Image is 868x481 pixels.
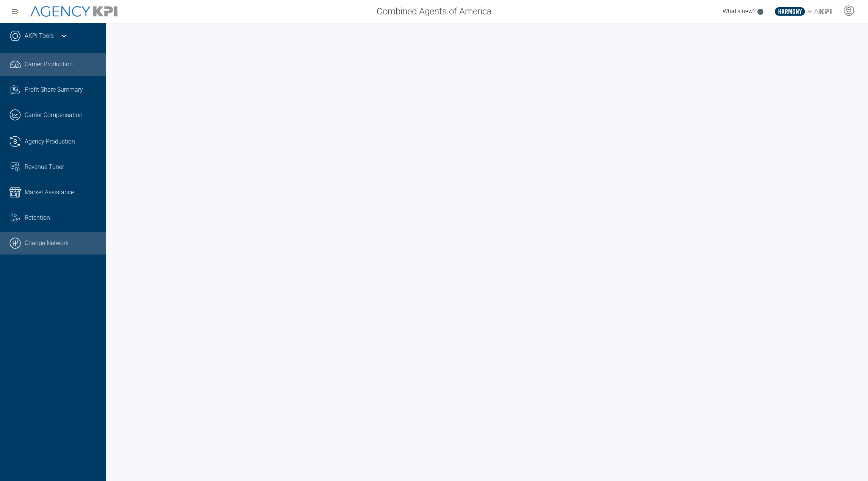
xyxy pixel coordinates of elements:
span: Profit Share Summary [25,85,83,94]
span: What's new? [723,8,755,15]
span: Market Assistance [25,188,74,197]
span: Combined Agents of America [377,5,492,18]
span: Carrier Production [25,60,73,69]
img: AgencyKPI [30,6,117,17]
span: Agency Production [25,137,75,146]
a: AKPI Tools [25,31,54,41]
div: Retention [25,213,99,222]
span: Carrier Compensation [25,111,83,120]
span: Revenue Tuner [25,162,64,172]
